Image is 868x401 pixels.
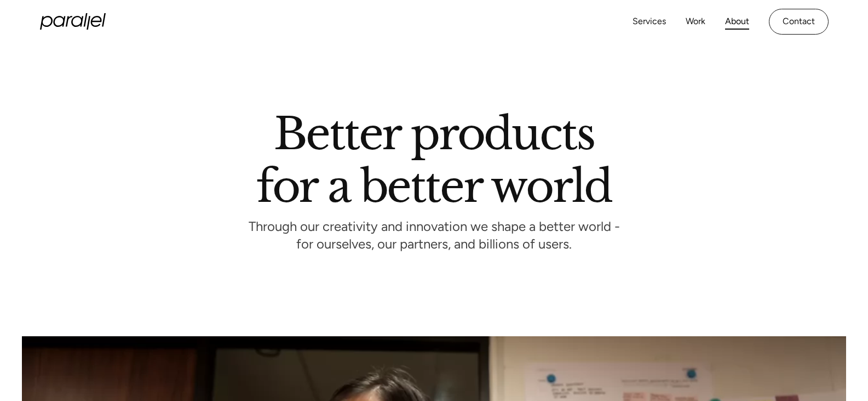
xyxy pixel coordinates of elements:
a: Contact [769,9,829,35]
a: Work [686,14,705,30]
a: home [40,13,106,30]
h1: Better products for a better world [256,118,612,202]
a: Services [633,14,666,30]
a: About [725,14,749,30]
p: Through our creativity and innovation we shape a better world - for ourselves, our partners, and ... [249,222,620,252]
